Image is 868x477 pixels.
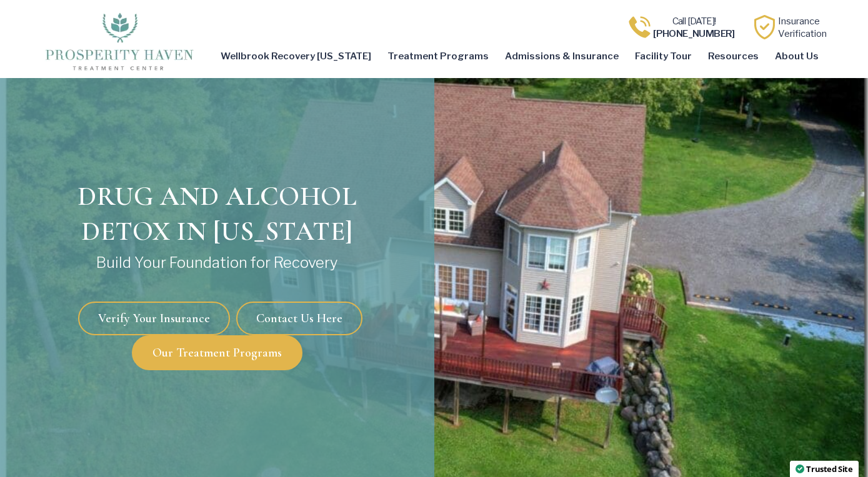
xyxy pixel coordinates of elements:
[6,179,428,248] h1: Drug and Alcohol Detox in [US_STATE]
[627,15,652,39] img: Call one of Prosperity Haven's dedicated counselors today so we can help you overcome addiction
[152,347,282,359] span: Our Treatment Programs
[98,312,210,325] span: Verify Your Insurance
[497,42,627,71] a: Admissions & Insurance
[256,312,342,325] span: Contact Us Here
[700,42,767,71] a: Resources
[236,302,362,335] a: Contact Us Here
[78,302,230,335] a: Verify Your Insurance
[778,16,827,39] a: InsuranceVerification
[627,42,700,71] a: Facility Tour
[752,15,777,39] img: Learn how Prosperity Haven, a verified substance abuse center can help you overcome your addiction
[132,335,302,370] a: Our Treatment Programs
[212,42,379,71] a: Wellbrook Recovery [US_STATE]
[6,255,428,271] p: Build Your Foundation for Recovery
[653,28,735,39] b: [PHONE_NUMBER]
[379,42,497,71] a: Treatment Programs
[767,42,827,71] a: About Us
[653,16,735,39] a: Call [DATE]![PHONE_NUMBER]
[41,9,197,72] img: The logo for Prosperity Haven Addiction Recovery Center.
